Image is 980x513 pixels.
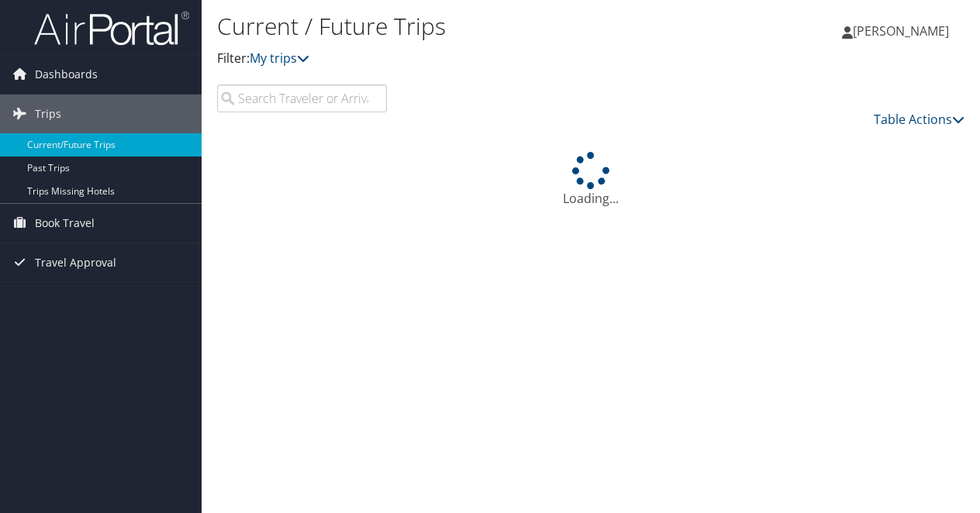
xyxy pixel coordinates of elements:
span: Trips [35,95,61,133]
span: Travel Approval [35,243,116,282]
span: [PERSON_NAME] [853,22,949,40]
span: Dashboards [35,55,98,94]
h1: Current / Future Trips [217,10,716,43]
img: airportal-logo.png [34,10,189,46]
a: [PERSON_NAME] [842,8,964,54]
p: Filter: [217,49,716,69]
div: Loading... [217,152,964,208]
a: My trips [250,50,309,67]
input: Search Traveler or Arrival City [217,84,387,112]
a: Table Actions [874,111,964,128]
span: Book Travel [35,204,95,243]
